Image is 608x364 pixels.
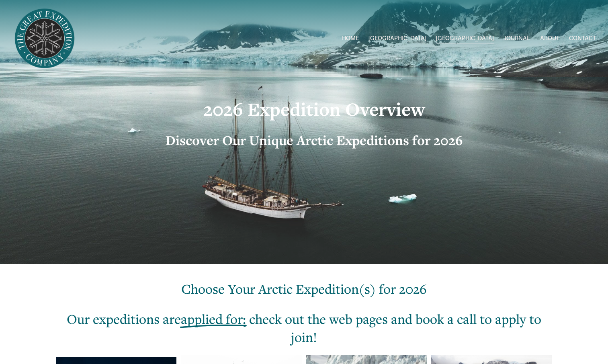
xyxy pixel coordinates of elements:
a: HOME [342,33,359,45]
a: folder dropdown [436,33,494,45]
h2: Our expeditions are : check out the web pages and book a call to apply to join! [56,310,552,346]
span: applied for [181,310,243,327]
span: [GEOGRAPHIC_DATA] [368,33,426,44]
strong: Discover Our Unique Arctic Expeditions for 2026 [166,131,463,149]
strong: 2026 Expedition Overview [203,97,425,121]
span: [GEOGRAPHIC_DATA] [436,33,494,44]
a: JOURNAL [504,33,530,45]
a: folder dropdown [368,33,426,45]
img: Arctic Expeditions [12,6,77,71]
a: ABOUT [540,33,559,45]
a: CONTACT [569,33,596,45]
h2: Choose Your Arctic Expedition(s) for 2026 [56,280,552,298]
